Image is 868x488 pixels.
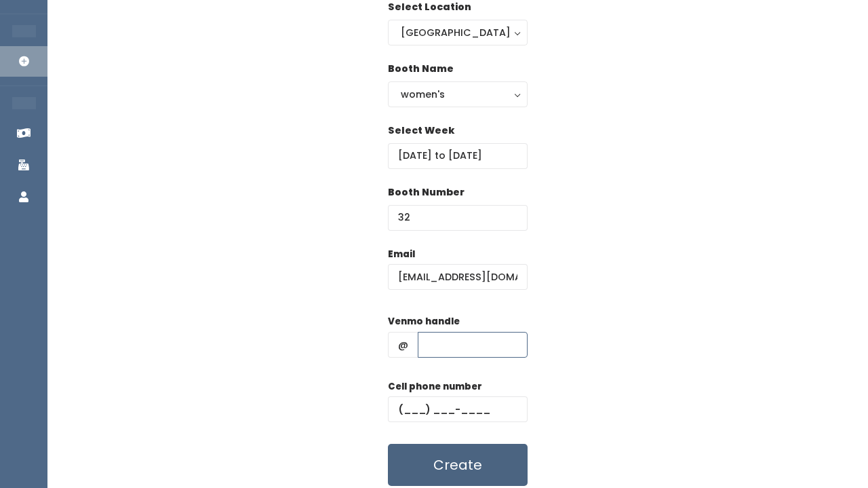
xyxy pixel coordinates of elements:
[388,81,528,107] button: women's
[388,315,460,329] label: Venmo handle
[388,20,528,45] button: [GEOGRAPHIC_DATA]
[388,185,465,200] label: Booth Number
[388,444,528,486] button: Create
[388,124,454,138] label: Select Week
[401,87,515,102] div: women's
[388,143,528,169] input: Select week
[388,332,418,358] span: @
[388,264,528,290] input: @ .
[388,380,482,394] label: Cell phone number
[388,396,528,422] input: (___) ___-____
[388,62,454,76] label: Booth Name
[388,205,528,231] input: Booth Number
[388,248,415,261] label: Email
[401,25,515,40] div: [GEOGRAPHIC_DATA]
